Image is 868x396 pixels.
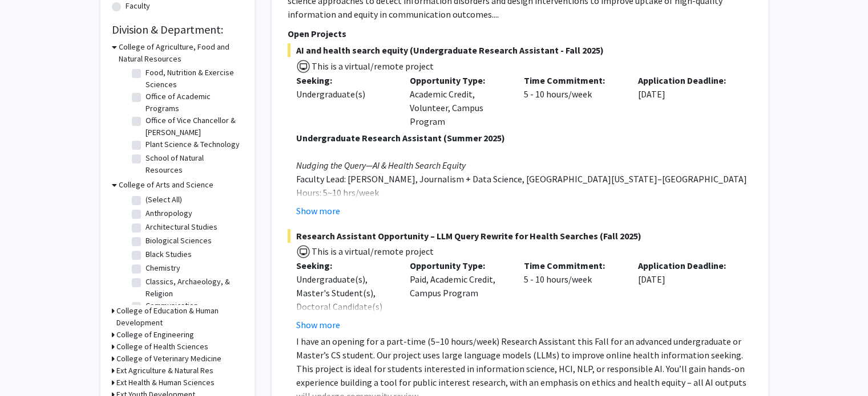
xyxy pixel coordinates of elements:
div: 5 - 10 hours/week [515,74,629,128]
p: Application Deadline: [638,259,735,272]
h3: College of Engineering [116,329,194,341]
label: School of Natural Resources [146,152,240,176]
div: 5 - 10 hours/week [515,259,629,332]
p: Application Deadline: [638,74,735,87]
iframe: Chat [9,345,49,387]
h3: Ext Agriculture & Natural Res [116,365,213,377]
h2: Division & Department: [112,23,243,36]
p: Time Commitment: [524,259,621,272]
span: This is a virtual/remote project [310,246,434,257]
label: Office of Vice Chancellor & [PERSON_NAME] [146,115,240,138]
label: Architectural Studies [146,221,217,233]
h3: Ext Health & Human Sciences [116,377,215,389]
div: Undergraduate(s), Master's Student(s), Doctoral Candidate(s) (PhD, MD, DMD, PharmD, etc.) [296,272,393,341]
p: Seeking: [296,74,393,87]
h3: College of Education & Human Development [116,305,243,329]
label: Black Studies [146,248,192,260]
span: Faculty Lead: [PERSON_NAME], Journalism + Data Science, [GEOGRAPHIC_DATA][US_STATE]–[GEOGRAPHIC_D... [296,173,747,185]
p: Opportunity Type: [410,259,507,272]
label: Anthropology [146,207,192,219]
div: Undergraduate(s) [296,87,393,101]
h3: College of Health Sciences [116,341,208,353]
label: Food, Nutrition & Exercise Sciences [146,67,240,91]
p: Time Commitment: [524,74,621,87]
div: [DATE] [629,259,744,332]
h3: College of Arts and Science [119,179,213,191]
p: Seeking: [296,259,393,272]
h3: College of Veterinary Medicine [116,353,221,365]
label: Classics, Archaeology, & Religion [146,276,240,300]
label: (Select All) [146,194,182,206]
strong: Undergraduate Research Assistant (Summer 2025) [296,132,505,144]
button: Show more [296,204,340,218]
label: Plant Science & Technology [146,138,240,150]
p: Open Projects [288,27,752,40]
label: Chemistry [146,262,180,274]
label: Biological Sciences [146,235,212,247]
span: This is a virtual/remote project [310,60,434,72]
label: Office of Academic Programs [146,91,240,115]
h3: College of Agriculture, Food and Natural Resources [119,41,243,65]
label: Communication [146,300,198,312]
span: Hours: 5~10 hrs/week [296,187,379,198]
button: Show more [296,318,340,332]
em: Nudging the Query—AI & Health Search Equity [296,160,466,171]
span: Research Assistant Opportunity – LLM Query Rewrite for Health Searches (Fall 2025) [288,229,752,243]
div: Academic Credit, Volunteer, Campus Program [401,74,515,128]
p: Opportunity Type: [410,74,507,87]
span: AI and health search equity (Undergraduate Research Assistant - Fall 2025) [288,43,752,57]
div: [DATE] [629,74,744,128]
div: Paid, Academic Credit, Campus Program [401,259,515,332]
